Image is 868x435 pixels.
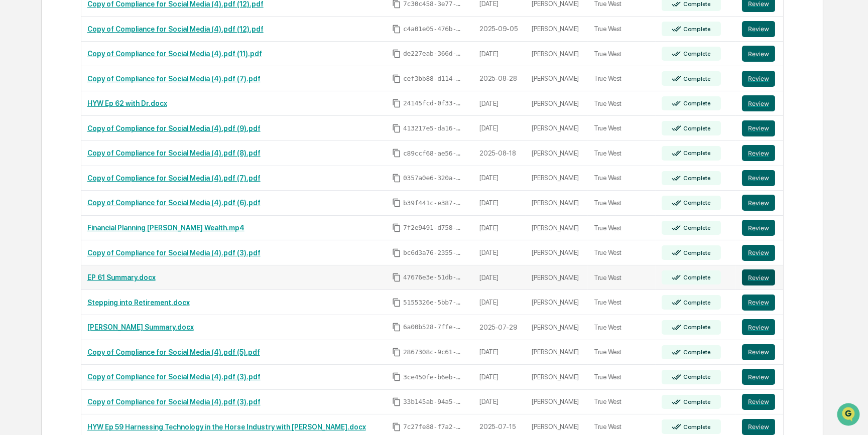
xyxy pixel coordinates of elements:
td: [DATE] [473,166,526,191]
td: [DATE] [473,340,526,365]
span: Copy Id [392,422,401,431]
td: [DATE] [473,265,526,291]
span: Preclearance [20,126,65,136]
td: True West [588,17,656,42]
div: Complete [681,1,711,8]
td: True West [588,265,656,291]
a: Stepping into Retirement.docx [87,299,190,307]
td: 2025-08-28 [473,66,526,91]
button: Review [742,369,775,385]
a: Copy of Compliance for Social Media (4).pdf (7).pdf [87,75,261,83]
div: Complete [681,423,711,430]
a: 🔎Data Lookup [6,141,67,160]
a: EP 61 Summary.docx [87,273,156,281]
button: Review [742,419,775,435]
button: Review [742,21,775,37]
span: c4a01e05-476b-4f0c-80c4-8756a442b2b1 [403,25,463,33]
span: Copy Id [392,124,401,133]
button: Review [742,195,775,211]
a: Review [742,344,777,360]
p: How can we help? [10,21,183,37]
a: Copy of Compliance for Social Media (4).pdf (3).pdf [87,249,261,257]
img: 1746055101610-c473b297-6a78-478c-a979-82029cc54cd1 [10,77,28,95]
span: de227eab-366d-4c11-8110-34ff3cbf3d55 [403,50,463,58]
div: Complete [681,249,711,256]
iframe: Open customer support [836,402,863,429]
a: Copy of Compliance for Social Media (4).pdf (5).pdf [87,348,260,356]
a: Copy of Compliance for Social Media (4).pdf (6).pdf [87,199,261,207]
div: Complete [681,26,711,33]
span: Copy Id [392,198,401,207]
button: Review [742,46,775,62]
td: [PERSON_NAME] [526,216,588,241]
td: True West [588,66,656,91]
td: [PERSON_NAME] [526,315,588,340]
a: Review [742,120,777,136]
div: Start new chat [34,77,165,87]
a: Review [742,295,777,311]
td: [DATE] [473,390,526,415]
a: Financial Planning [PERSON_NAME] Wealth.mp4 [87,224,244,232]
td: True West [588,91,656,116]
a: Review [742,319,777,335]
button: Review [742,245,775,261]
a: Review [742,220,777,236]
a: Copy of Compliance for Social Media (4).pdf (8).pdf [87,149,261,157]
span: Copy Id [392,397,401,406]
td: [PERSON_NAME] [526,166,588,191]
td: [PERSON_NAME] [526,17,588,42]
td: [PERSON_NAME] [526,116,588,141]
span: 33b145ab-94a5-40fc-85b4-9390a1ba0f59 [403,398,463,406]
a: Review [742,245,777,261]
span: Copy Id [392,323,401,332]
span: 47676e3e-51db-4dbd-862a-61c95a468106 [403,273,463,281]
a: Copy of Compliance for Social Media (4).pdf (3).pdf [87,373,261,381]
a: Copy of Compliance for Social Media (4).pdf (11).pdf [87,50,262,58]
button: Review [742,295,775,311]
span: 7f2e9491-d758-45c0-808c-b2b57e2cc082 [403,224,463,232]
td: 2025-09-05 [473,17,526,42]
a: Copy of Compliance for Social Media (4).pdf (9).pdf [87,124,261,132]
span: 3ce450fe-b6eb-41a6-83fa-6cc030edff93 [403,373,463,381]
span: Copy Id [392,49,401,58]
a: Review [742,71,777,87]
button: Start new chat [171,80,183,92]
td: [DATE] [473,91,526,116]
button: Review [742,71,775,87]
td: [DATE] [473,216,526,241]
a: Review [742,195,777,211]
td: [PERSON_NAME] [526,42,588,67]
td: [PERSON_NAME] [526,265,588,291]
div: Complete [681,324,711,331]
span: 7c27fe88-f7a2-48cf-a227-1e00f7bfcfe8 [403,423,463,431]
td: True West [588,240,656,265]
div: 🖐️ [10,127,18,135]
a: Powered byPylon [71,170,121,178]
td: [PERSON_NAME] [526,340,588,365]
a: HYW Ep 62 with Dr.docx [87,99,167,107]
button: Review [742,344,775,360]
a: Copy of Compliance for Social Media (4).pdf (7).pdf [87,174,261,182]
button: Review [742,145,775,161]
span: Copy Id [392,25,401,34]
span: 5155326e-5bb7-40a5-8822-8615ea3c13f7 [403,299,463,307]
span: 6a00b528-7ffe-4efd-a29e-96d346c02537 [403,323,463,331]
a: Review [742,369,777,385]
span: 413217e5-da16-4f7a-ad0f-4b7d07439d05 [403,124,463,132]
td: True West [588,116,656,141]
span: Pylon [100,170,121,178]
a: Copy of Compliance for Social Media (4).pdf (3).pdf [87,398,261,406]
td: [DATE] [473,191,526,216]
a: Review [742,394,777,410]
span: Copy Id [392,298,401,307]
td: 2025-08-18 [473,141,526,166]
a: 🗄️Attestations [69,122,129,140]
td: True West [588,390,656,415]
span: Attestations [83,126,125,136]
a: Review [742,170,777,186]
td: [PERSON_NAME] [526,390,588,415]
a: 🖐️Preclearance [6,122,69,140]
span: Copy Id [392,372,401,381]
span: b39f441c-e387-4bfa-b66e-376aea01858a [403,199,463,207]
td: True West [588,141,656,166]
